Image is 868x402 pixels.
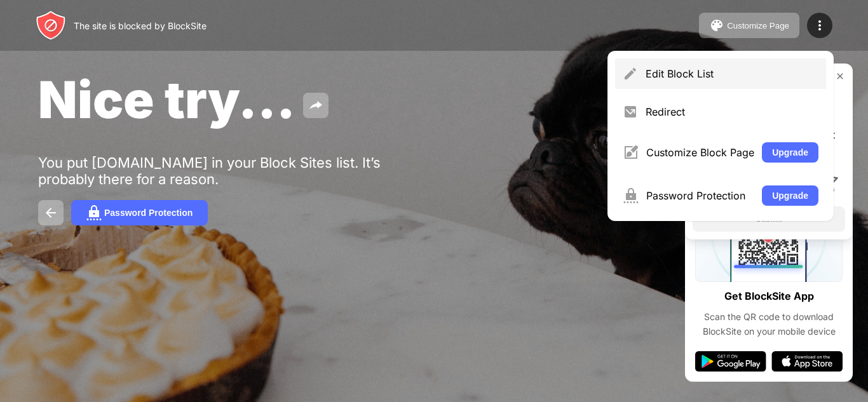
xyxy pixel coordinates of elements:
[623,188,639,203] img: menu-password.svg
[308,98,323,113] img: share.svg
[86,205,102,220] img: password.svg
[623,66,638,81] img: menu-pencil.svg
[771,351,843,372] img: app-store.svg
[646,146,754,159] div: Customize Block Page
[38,154,431,187] div: You put [DOMAIN_NAME] in your Block Sites list. It’s probably there for a reason.
[43,205,58,220] img: back.svg
[36,10,66,41] img: header-logo.svg
[699,13,799,38] button: Customize Page
[695,351,766,372] img: google-play.svg
[623,104,638,119] img: menu-redirect.svg
[74,20,207,31] div: The site is blocked by BlockSite
[762,185,818,206] button: Upgrade
[646,105,818,118] div: Redirect
[71,200,208,225] button: Password Protection
[835,71,845,81] img: rate-us-close.svg
[695,310,843,338] div: Scan the QR code to download BlockSite on your mobile device
[727,21,789,30] div: Customize Page
[709,18,724,33] img: pallet.svg
[812,18,827,33] img: menu-icon.svg
[646,67,818,80] div: Edit Block List
[38,69,295,130] span: Nice try...
[724,287,814,305] div: Get BlockSite App
[762,142,818,163] button: Upgrade
[646,189,754,202] div: Password Protection
[104,208,193,218] div: Password Protection
[623,145,639,160] img: menu-customize.svg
